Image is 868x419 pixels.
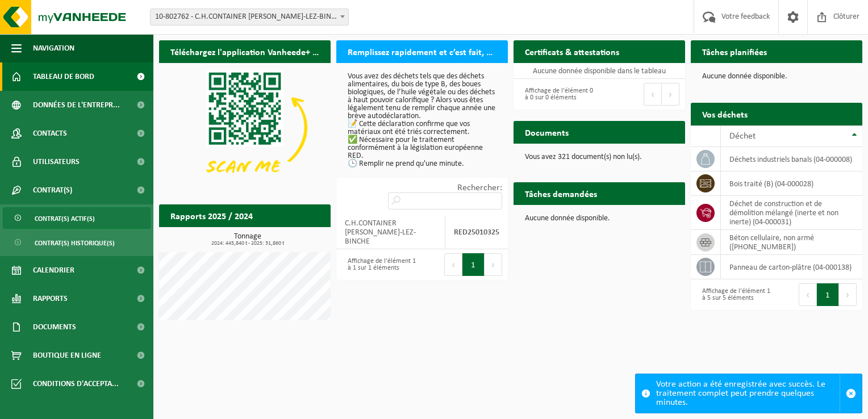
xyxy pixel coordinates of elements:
[721,230,862,255] td: béton cellulaire, non armé ([PHONE_NUMBER])
[457,183,502,192] label: Rechercher:
[485,253,502,276] button: Next
[33,176,72,204] span: Contrat(s)
[232,227,329,249] a: Consulter les rapports
[150,9,349,26] span: 10-802762 - C.H.CONTAINER SERGIO - PÉRONNES-LEZ-BINCHE
[514,63,685,79] td: Aucune donnée disponible dans le tableau
[696,282,771,307] div: Affichage de l'élément 1 à 5 sur 5 éléments
[644,83,662,106] button: Previous
[33,62,94,91] span: Tableau de bord
[33,341,101,370] span: Boutique en ligne
[702,73,851,81] p: Aucune donnée disponible.
[33,148,80,176] span: Utilisateurs
[33,370,119,398] span: Conditions d'accepta...
[151,9,348,25] span: 10-802762 - C.H.CONTAINER SERGIO - PÉRONNES-LEZ-BINCHE
[165,241,331,246] span: 2024: 445,840 t - 2025: 31,860 t
[519,82,594,107] div: Affichage de l'élément 0 à 0 sur 0 éléments
[348,73,496,168] p: Vous avez des déchets tels que des déchets alimentaires, du bois de type B, des boues biologiques...
[33,284,68,313] span: Rapports
[721,196,862,230] td: déchet de construction et de démolition mélangé (inerte et non inerte) (04-000031)
[514,121,580,143] h2: Documents
[3,207,151,229] a: Contrat(s) actif(s)
[729,132,756,141] span: Déchet
[662,83,679,106] button: Next
[35,232,115,254] span: Contrat(s) historique(s)
[33,119,67,148] span: Contacts
[799,283,817,306] button: Previous
[839,283,857,306] button: Next
[159,63,331,192] img: Download de VHEPlus App
[462,253,485,276] button: 1
[33,91,120,119] span: Données de l'entrepr...
[35,208,95,229] span: Contrat(s) actif(s)
[525,215,674,223] p: Aucune donnée disponible.
[3,232,151,253] a: Contrat(s) historique(s)
[336,215,445,249] td: C.H.CONTAINER [PERSON_NAME]-LEZ-BINCHE
[342,252,416,277] div: Affichage de l'élément 1 à 1 sur 1 éléments
[33,34,74,62] span: Navigation
[454,228,499,237] strong: RED25010325
[33,313,76,341] span: Documents
[721,147,862,171] td: déchets industriels banals (04-000008)
[525,153,674,161] p: Vous avez 321 document(s) non lu(s).
[514,40,631,62] h2: Certificats & attestations
[721,255,862,279] td: panneau de carton-plâtre (04-000138)
[514,182,608,204] h2: Tâches demandées
[159,40,331,62] h2: Téléchargez l'application Vanheede+ maintenant!
[33,256,74,284] span: Calendrier
[691,40,778,62] h2: Tâches planifiées
[721,171,862,196] td: bois traité (B) (04-000028)
[444,253,462,276] button: Previous
[656,374,840,413] div: Votre action a été enregistrée avec succès. Le traitement complet peut prendre quelques minutes.
[165,233,331,246] h3: Tonnage
[336,40,508,62] h2: Remplissez rapidement et c’est fait, votre déclaration RED pour 2025
[817,283,839,306] button: 1
[691,103,759,125] h2: Vos déchets
[159,204,264,227] h2: Rapports 2025 / 2024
